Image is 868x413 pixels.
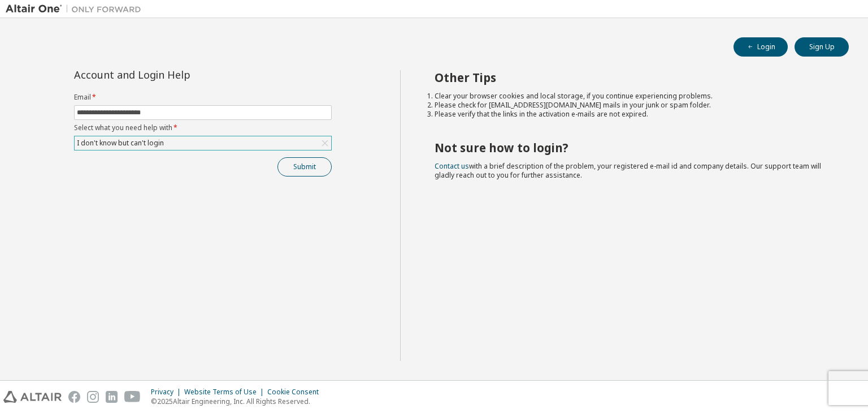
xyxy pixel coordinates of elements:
img: linkedin.svg [106,391,118,403]
div: I don't know but can't login [75,136,331,150]
a: Contact us [435,161,469,171]
div: I don't know but can't login [75,137,166,149]
img: facebook.svg [68,391,80,403]
button: Submit [277,157,332,177]
button: Sign Up [795,37,849,57]
li: Clear your browser cookies and local storage, if you continue experiencing problems. [435,92,829,101]
img: instagram.svg [87,391,99,403]
h2: Not sure how to login? [435,140,829,155]
img: youtube.svg [124,391,141,403]
div: Website Terms of Use [184,388,267,397]
label: Email [74,93,332,102]
div: Privacy [151,388,184,397]
img: altair_logo.svg [3,391,62,403]
div: Cookie Consent [267,388,325,397]
button: Login [734,37,788,57]
label: Select what you need help with [74,123,332,132]
p: © 2025 Altair Engineering, Inc. All Rights Reserved. [151,397,325,406]
li: Please check for [EMAIL_ADDRESS][DOMAIN_NAME] mails in your junk or spam folder. [435,101,829,110]
div: Account and Login Help [74,70,280,79]
h2: Other Tips [435,70,829,85]
img: Altair One [6,3,147,15]
span: with a brief description of the problem, your registered e-mail id and company details. Our suppo... [435,161,821,180]
li: Please verify that the links in the activation e-mails are not expired. [435,110,829,119]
